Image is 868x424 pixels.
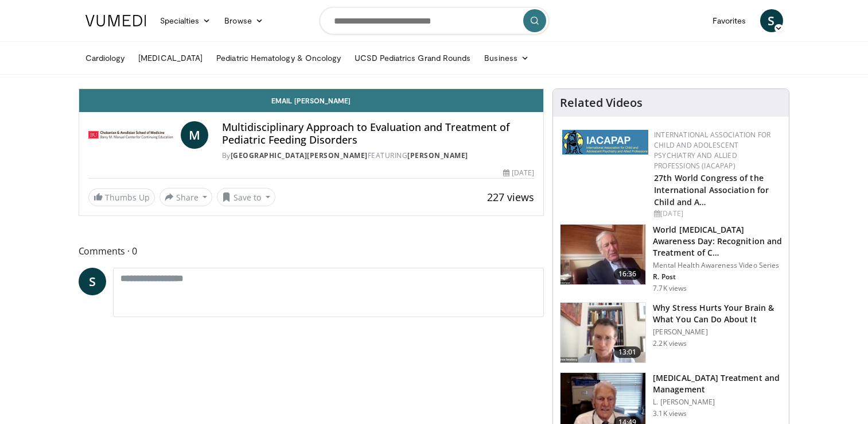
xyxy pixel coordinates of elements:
a: International Association for Child and Adolescent Psychiatry and Allied Professions (IACAPAP) [654,130,770,171]
a: Pediatric Hematology & Oncology [209,47,348,70]
a: 13:01 Why Stress Hurts Your Brain & What You Can Do About It [PERSON_NAME] 2.2K views [560,302,782,363]
a: [GEOGRAPHIC_DATA][PERSON_NAME] [231,151,368,160]
span: 13:01 [614,346,641,358]
a: UCSD Pediatrics Grand Rounds [348,47,477,70]
a: Favorites [706,9,753,32]
h3: World [MEDICAL_DATA] Awareness Day: Recognition and Treatment of C… [653,224,782,259]
span: 16:36 [614,268,641,280]
p: R. Post [653,272,782,282]
h4: Related Videos [560,96,643,110]
a: Browse [217,9,270,32]
img: 153729e0-faea-4f29-b75f-59bcd55f36ca.150x105_q85_crop-smart_upscale.jpg [560,303,645,363]
a: Business [477,47,536,70]
p: [PERSON_NAME] [653,327,782,337]
p: L. [PERSON_NAME] [653,398,782,407]
h3: Why Stress Hurts Your Brain & What You Can Do About It [653,302,782,325]
button: Share [159,188,213,206]
p: Mental Health Awareness Video Series [653,261,782,270]
p: 3.1K views [653,409,687,418]
a: S [760,9,783,32]
button: Save to [217,188,275,206]
span: 227 views [487,190,534,204]
p: 2.2K views [653,339,687,348]
img: 2a9917ce-aac2-4f82-acde-720e532d7410.png.150x105_q85_autocrop_double_scale_upscale_version-0.2.png [562,130,648,155]
div: By FEATURING [222,151,534,161]
a: Cardiology [79,47,132,70]
img: Boston University Chobanian & Avedisian School of Medicine [88,121,176,149]
img: dad9b3bb-f8af-4dab-abc0-c3e0a61b252e.150x105_q85_crop-smart_upscale.jpg [560,225,645,284]
span: Comments 0 [79,244,544,259]
input: Search topics, interventions [320,7,549,34]
img: VuMedi Logo [85,15,146,26]
div: [DATE] [503,168,534,178]
p: 7.7K views [653,284,687,293]
h3: [MEDICAL_DATA] Treatment and Management [653,372,782,395]
a: 27th World Congress of the International Association for Child and A… [654,172,769,207]
a: Specialties [153,9,218,32]
a: Thumbs Up [88,188,155,206]
a: 16:36 World [MEDICAL_DATA] Awareness Day: Recognition and Treatment of C… Mental Health Awareness... [560,224,782,293]
a: Email [PERSON_NAME] [79,89,544,112]
a: M [181,121,208,149]
a: S [79,268,106,295]
h4: Multidisciplinary Approach to Evaluation and Treatment of Pediatric Feeding Disorders [222,121,534,146]
div: [DATE] [654,209,780,219]
a: [PERSON_NAME] [407,151,468,160]
a: [MEDICAL_DATA] [131,47,209,70]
